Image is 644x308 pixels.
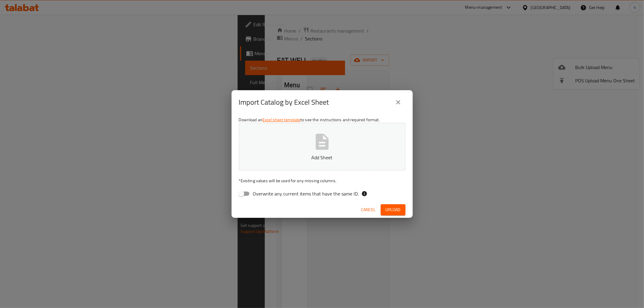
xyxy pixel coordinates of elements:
a: Excel sheet template [262,116,300,124]
p: Add Sheet [248,154,396,161]
p: Existing values will be used for any missing columns. [239,178,405,184]
div: Download an to see the instructions and required format. [232,114,413,202]
span: Cancel [361,206,376,214]
button: Add Sheet [239,123,405,170]
span: Upload [386,206,401,214]
button: Cancel [359,204,378,215]
h2: Import Catalog by Excel Sheet [239,97,329,107]
button: Upload [381,204,405,215]
button: close [391,95,405,110]
svg: If the overwrite option isn't selected, then the items that match an existing ID will be ignored ... [361,191,367,197]
span: Overwrite any current items that have the same ID. [253,190,359,197]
